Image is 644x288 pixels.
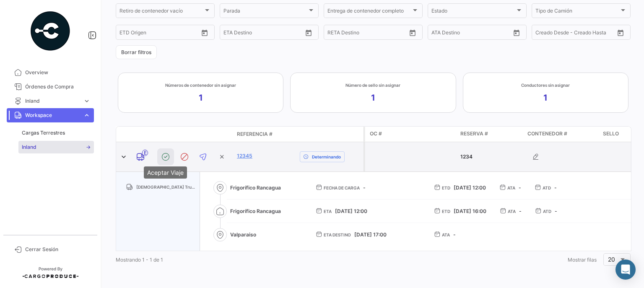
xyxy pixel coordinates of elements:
span: Tipo de Camión [535,9,619,15]
app-kpi-label-title: Número de sello sin asignar [345,82,400,88]
span: Mostrando 1 - 1 de 1 [116,257,163,263]
span: Reserva # [460,130,488,138]
span: Frigorífico Rancagua [230,184,302,192]
span: ATD [543,208,551,215]
span: Entrega de contenedor completo [327,9,411,15]
span: Retiro de contenedor vacío [119,9,203,15]
button: Open calendar [198,26,211,39]
span: Valparaiso [230,231,302,239]
input: Desde [119,31,135,36]
datatable-header-cell: OC # [365,127,457,142]
span: - [453,231,456,238]
input: ATA Hasta [463,31,501,36]
span: [DATE] 12:00 [335,208,367,214]
span: [DATE] 12:00 [454,184,486,191]
datatable-header-cell: Contenedor # [524,127,600,142]
input: Creado Hasta [575,31,613,36]
input: Hasta [244,31,282,36]
span: [DATE] 16:00 [454,208,486,214]
span: - [519,184,521,191]
span: 1234 [460,153,473,160]
span: ATA [507,184,515,191]
span: - [555,208,557,214]
img: powered-by.png [29,10,71,52]
span: Workspace [25,112,80,119]
datatable-header-cell: Delay Status [296,131,364,138]
a: Cargas Terrestres [18,127,94,139]
app-kpi-label-value: 1 [543,92,548,104]
span: ETA Destino [324,231,351,238]
span: - [554,184,557,191]
div: Abrir Intercom Messenger [615,259,636,280]
span: ETD [442,184,450,191]
a: Expand/Collapse Row [119,153,128,161]
span: - [519,208,522,214]
span: Órdenes de Compra [25,83,91,91]
span: Sello [603,130,619,138]
a: Órdenes de Compra [7,80,94,94]
datatable-header-cell: Reserva # [457,127,524,142]
a: Overview [7,65,94,80]
span: ATA [508,208,516,215]
input: Desde [223,31,239,36]
span: Inland [22,143,36,151]
span: Inland [25,97,80,105]
button: Open calendar [510,26,523,39]
span: ATD [543,184,551,191]
span: Referencia # [237,130,273,138]
span: expand_more [83,112,91,119]
div: Aceptar Viaje [144,166,187,179]
span: [DEMOGRAPHIC_DATA] Trucking Company [136,184,196,190]
span: E [142,150,148,156]
span: 20 [608,256,615,263]
span: Cerrar Sesión [25,246,91,253]
span: expand_more [83,97,91,105]
input: Creado Desde [535,31,569,36]
span: Overview [25,69,91,76]
input: Desde [327,31,343,36]
span: Cargas Terrestres [22,129,65,137]
button: Borrar filtros [116,45,157,59]
span: ETD [442,208,450,215]
a: 12345 [237,152,252,160]
datatable-header-cell: Estado [154,131,234,138]
span: - [363,184,366,191]
span: Fecha de carga [324,184,360,191]
datatable-header-cell: Referencia # [234,127,296,141]
span: ATA [442,231,450,238]
app-kpi-label-title: Números de contenedor sin asignar [165,82,236,88]
span: Determinando [312,153,341,160]
span: Estado [431,9,515,15]
button: Open calendar [302,26,315,39]
input: Hasta [348,31,386,36]
button: Open calendar [406,26,419,39]
app-kpi-label-title: Conductores sin asignar [521,82,570,88]
app-kpi-label-value: 1 [199,92,203,104]
span: Parada [223,9,307,15]
input: ATA Desde [431,31,457,36]
datatable-header-cell: Tipo de transporte [133,131,154,138]
input: Hasta [140,31,178,36]
app-kpi-label-value: 1 [371,92,375,104]
span: [DATE] 17:00 [354,231,387,238]
span: Frigorífico Rancagua [230,208,302,215]
a: Inland [18,141,94,153]
span: OC # [370,130,382,138]
span: Mostrar filas [568,257,597,263]
span: ETA [324,208,332,215]
span: Contenedor # [527,130,567,138]
button: Open calendar [614,26,627,39]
